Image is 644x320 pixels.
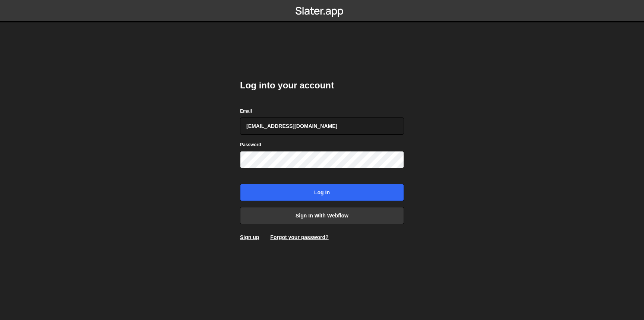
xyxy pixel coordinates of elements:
[270,234,328,240] a: Forgot your password?
[240,107,252,115] label: Email
[240,184,404,201] input: Log in
[240,79,404,91] h2: Log into your account
[240,141,261,148] label: Password
[240,234,259,240] a: Sign up
[240,207,404,224] a: Sign in with Webflow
